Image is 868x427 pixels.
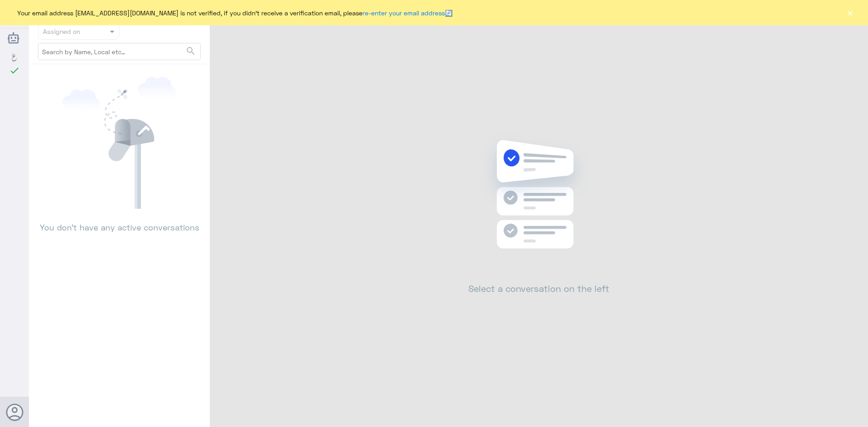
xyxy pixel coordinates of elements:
span: search [185,46,196,56]
p: You don’t have any active conversations [38,209,201,234]
h2: Select a conversation on the left [468,283,609,294]
button: × [845,8,854,17]
span: Your email address [EMAIL_ADDRESS][DOMAIN_NAME] is not verified, if you didn't receive a verifica... [17,8,453,18]
button: Avatar [6,404,23,421]
input: Search by Name, Local etc… [38,43,200,60]
a: re-enter your email address [363,9,445,17]
i: check [9,65,20,76]
button: search [185,44,196,59]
